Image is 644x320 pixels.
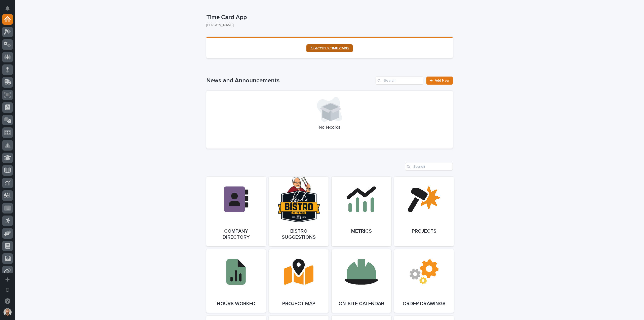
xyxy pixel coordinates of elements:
[206,77,374,84] h1: News and Announcements
[2,285,13,295] button: Open workspace settings
[206,14,451,21] p: Time Card App
[2,296,13,306] button: Open support chat
[269,249,329,313] a: Project Map
[2,274,13,285] button: Add a new app...
[332,249,391,313] a: On-Site Calendar
[394,177,454,246] a: Projects
[3,79,29,88] a: 📖Help Docs
[50,93,61,97] span: Pylon
[17,61,64,65] div: We're available if you need us!
[31,82,35,86] div: 🔗
[206,23,449,27] p: [PERSON_NAME]
[17,56,83,61] div: Start new chat
[405,163,453,171] input: Search
[29,79,66,88] a: 🔗Onboarding Call
[310,47,349,50] span: ⏲ ACCESS TIME CARD
[6,6,13,14] div: Notifications
[36,81,64,86] span: Onboarding Call
[10,81,27,86] span: Help Docs
[86,58,92,64] button: Start new chat
[212,125,447,130] p: No records
[306,44,353,52] a: ⏲ ACCESS TIME CARD
[206,177,266,246] a: Company Directory
[2,307,13,317] button: users-avatar
[5,28,92,36] p: How can we help?
[426,77,453,85] a: Add New
[206,249,266,313] a: Hours Worked
[5,82,9,86] div: 📖
[332,177,391,246] a: Metrics
[5,56,14,65] img: 1736555164131-43832dd5-751b-4058-ba23-39d91318e5a0
[5,5,15,15] img: Stacker
[394,249,454,313] a: Order Drawings
[435,79,450,82] span: Add New
[269,177,329,246] a: Bistro Suggestions
[376,77,423,85] input: Search
[5,20,92,28] p: Welcome 👋
[2,3,13,14] button: Notifications
[35,93,61,97] a: Powered byPylon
